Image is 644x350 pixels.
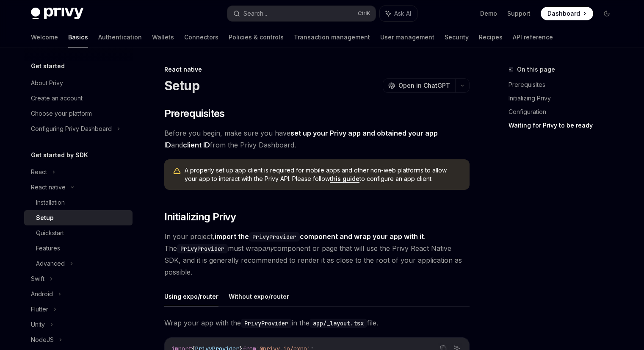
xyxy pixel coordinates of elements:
span: Dashboard [547,9,580,18]
svg: Warning [173,167,181,175]
h5: Get started [31,61,65,71]
a: Waiting for Privy to be ready [509,119,620,132]
div: Flutter [31,304,48,314]
span: A properly set up app client is required for mobile apps and other non-web platforms to allow you... [185,166,461,183]
div: Quickstart [36,228,64,238]
a: Support [507,9,531,18]
a: set up your Privy app and obtained your app ID [164,129,438,150]
a: Policies & controls [229,27,284,47]
div: Swift [31,274,44,284]
span: Wrap your app with the in the file. [164,317,470,329]
div: Search... [243,8,267,19]
div: React [31,167,47,177]
a: Demo [480,9,497,18]
button: Open in ChatGPT [383,78,455,93]
a: About Privy [24,75,133,91]
div: React native [31,182,66,192]
a: User management [380,27,434,47]
a: client ID [183,141,210,150]
button: Toggle dark mode [600,7,614,20]
a: Authentication [98,27,142,47]
img: dark logo [31,8,83,19]
code: PrivyProvider [241,319,292,328]
strong: import the component and wrap your app with it [215,232,424,241]
a: Configuration [509,105,620,119]
a: Wallets [152,27,174,47]
div: Features [36,243,60,253]
em: any [262,244,274,253]
code: PrivyProvider [177,244,228,253]
button: Search...CtrlK [227,6,376,21]
a: Installation [24,195,133,210]
code: app/_layout.tsx [310,319,367,328]
div: NodeJS [31,335,54,345]
div: Choose your platform [31,108,92,119]
a: Features [24,241,133,256]
span: Initializing Privy [164,210,236,224]
div: Advanced [36,258,65,269]
div: Create an account [31,93,83,103]
span: Prerequisites [164,107,225,120]
h1: Setup [164,78,199,93]
div: Unity [31,319,45,330]
a: Setup [24,210,133,225]
a: Welcome [31,27,58,47]
a: Dashboard [541,7,593,20]
a: Basics [68,27,88,47]
a: Connectors [184,27,218,47]
a: Choose your platform [24,106,133,121]
a: Recipes [479,27,503,47]
span: Ctrl K [358,10,370,17]
a: Prerequisites [509,78,620,92]
a: this guide [330,175,359,183]
a: Transaction management [294,27,370,47]
span: In your project, . The must wrap component or page that will use the Privy React Native SDK, and ... [164,231,470,278]
div: Setup [36,213,54,223]
span: Ask AI [394,9,411,18]
div: Installation [36,197,65,208]
button: Without expo/router [229,286,289,306]
a: Quickstart [24,225,133,241]
div: About Privy [31,78,63,88]
a: Create an account [24,91,133,106]
code: PrivyProvider [249,232,300,242]
span: Open in ChatGPT [398,81,450,90]
div: Configuring Privy Dashboard [31,124,112,134]
div: React native [164,65,470,74]
a: Initializing Privy [509,92,620,105]
span: Before you begin, make sure you have and from the Privy Dashboard. [164,127,470,151]
div: Android [31,289,53,299]
span: On this page [517,64,555,75]
a: API reference [513,27,553,47]
button: Using expo/router [164,286,218,306]
h5: Get started by SDK [31,150,88,160]
a: Security [445,27,469,47]
button: Ask AI [380,6,417,21]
